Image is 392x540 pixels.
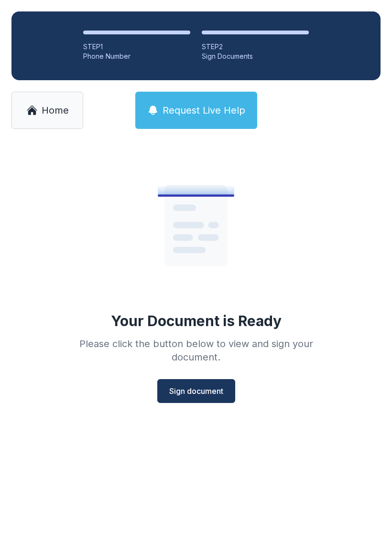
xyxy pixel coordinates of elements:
div: Please click the button below to view and sign your document. [58,337,334,364]
div: Phone Number [83,52,190,61]
div: Sign Documents [202,52,309,61]
div: Your Document is Ready [111,312,282,329]
div: STEP 2 [202,42,309,52]
span: Request Live Help [163,104,245,117]
span: Sign document [169,385,223,397]
div: STEP 1 [83,42,190,52]
span: Home [42,104,69,117]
